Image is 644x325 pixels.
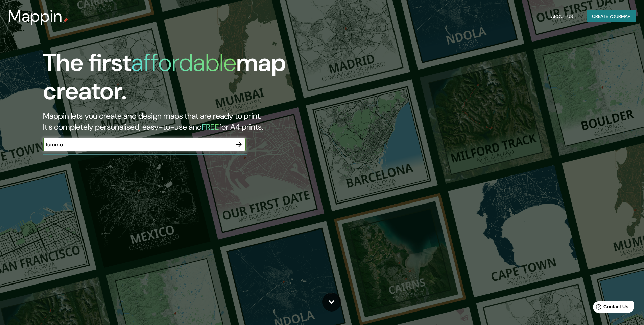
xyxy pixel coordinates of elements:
[8,7,63,26] h3: Mappin
[587,10,636,23] button: Create yourmap
[43,111,365,132] h2: Mappin lets you create and design maps that are ready to print. It's completely personalised, eas...
[43,141,232,148] input: Choose your favourite place
[63,18,68,23] img: mappin-pin
[131,47,236,78] h1: affordable
[202,121,219,132] h5: FREE
[548,10,576,23] button: About Us
[584,299,637,318] iframe: Help widget launcher
[43,49,365,111] h1: The first map creator.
